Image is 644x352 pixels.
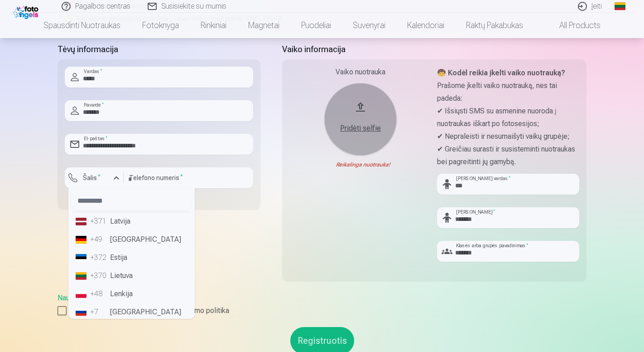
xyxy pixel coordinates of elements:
a: Raktų pakabukas [455,13,534,38]
li: [GEOGRAPHIC_DATA] [72,303,191,321]
div: Vaiko nuotrauka [289,67,432,78]
p: ✔ Nepraleisti ir nesumaišyti vaikų grupėje; [437,130,579,143]
img: /fa1 [13,4,41,19]
li: Estija [72,249,191,267]
a: Puodeliai [290,13,342,38]
p: ✔ Išsiųsti SMS su asmenine nuoroda į nuotraukas iškart po fotosesijos; [437,105,579,130]
h5: Vaiko informacija [282,43,586,56]
a: Rinkiniai [190,13,237,38]
div: +371 [90,216,108,227]
a: Fotoknyga [131,13,190,38]
strong: 🧒 Kodėl reikia įkelti vaiko nuotrauką? [437,68,565,77]
div: +372 [90,252,108,263]
div: +7 [90,307,108,318]
p: Prašome įkelti vaiko nuotrauką, nes tai padeda: [437,79,579,105]
div: , [58,293,586,316]
li: [GEOGRAPHIC_DATA] [72,230,191,249]
div: [PERSON_NAME] yra privalomas [65,188,124,203]
li: Lenkija [72,285,191,303]
div: +48 [90,288,108,299]
div: +370 [90,270,108,281]
li: Latvija [72,212,191,230]
h5: Tėvų informacija [58,43,260,56]
button: Pridėti selfie [324,83,397,156]
label: Sutinku su Naudotojo sutartimi ir privatumo politika [58,305,586,316]
a: Spausdinti nuotraukas [33,13,131,38]
button: Šalis* [65,167,124,188]
a: Kalendoriai [396,13,455,38]
div: Pridėti selfie [333,123,388,134]
p: ✔ Greičiau surasti ir susisteminti nuotraukas bei pagreitinti jų gamybą. [437,143,579,168]
a: Naudotojo sutartis [58,293,115,302]
a: Magnetai [237,13,290,38]
li: Lietuva [72,267,191,285]
div: Reikalinga nuotrauka! [289,161,432,168]
a: Suvenyrai [342,13,396,38]
div: +49 [90,234,108,245]
a: All products [534,13,611,38]
label: Šalis [79,173,104,182]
